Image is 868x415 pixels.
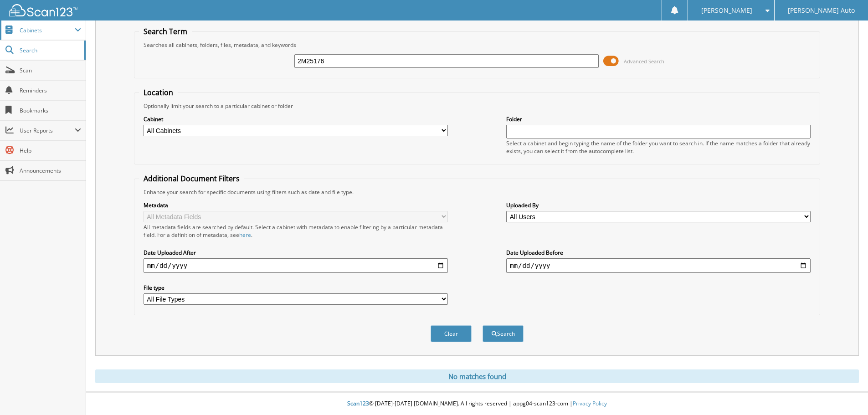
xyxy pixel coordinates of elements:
button: Clear [431,325,472,342]
iframe: Chat Widget [822,371,868,415]
label: Folder [506,115,811,123]
input: start [144,258,448,273]
span: Help [20,147,81,154]
div: Select a cabinet and begin typing the name of the folder you want to search in. If the name match... [506,139,811,155]
div: Enhance your search for specific documents using filters such as date and file type. [139,188,815,196]
label: Cabinet [144,115,448,123]
span: Search [20,46,80,54]
span: [PERSON_NAME] Auto [788,8,855,13]
div: Optionally limit your search to a particular cabinet or folder [139,102,815,110]
legend: Additional Document Filters [139,174,244,184]
div: No matches found [95,369,859,383]
span: Cabinets [20,26,75,34]
span: Scan [20,67,81,74]
div: Searches all cabinets, folders, files, metadata, and keywords [139,41,815,49]
span: User Reports [20,127,75,134]
span: Reminders [20,87,81,94]
input: end [506,258,811,273]
label: File type [144,284,448,292]
div: All metadata fields are searched by default. Select a cabinet with metadata to enable filtering b... [144,223,448,239]
span: [PERSON_NAME] [701,8,752,13]
label: Uploaded By [506,201,811,209]
span: Advanced Search [624,58,664,65]
a: here [239,231,251,239]
label: Date Uploaded After [144,249,448,256]
span: Scan123 [347,400,369,407]
legend: Location [139,87,178,97]
div: © [DATE]-[DATE] [DOMAIN_NAME]. All rights reserved | appg04-scan123-com | [86,393,868,415]
span: Bookmarks [20,107,81,114]
legend: Search Term [139,26,192,36]
label: Date Uploaded Before [506,249,811,256]
span: Announcements [20,167,81,174]
img: scan123-logo-white.svg [9,4,77,16]
a: Privacy Policy [573,400,607,407]
button: Search [483,325,524,342]
label: Metadata [144,201,448,209]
